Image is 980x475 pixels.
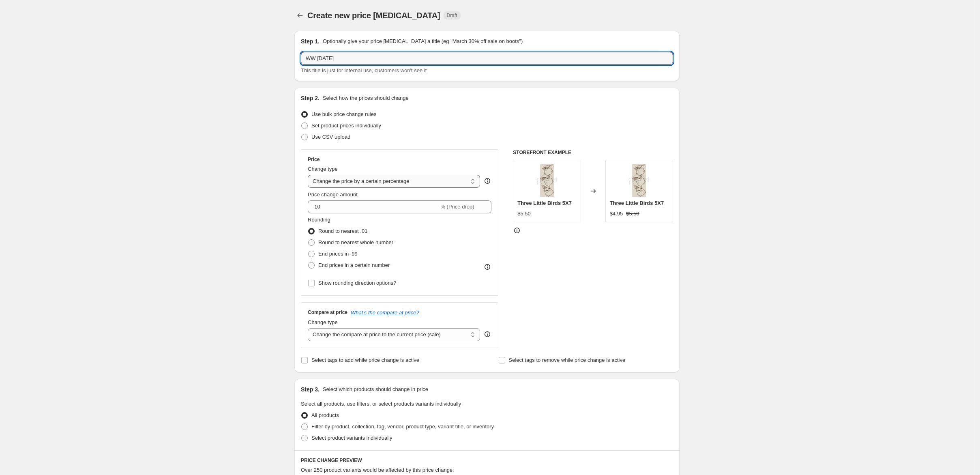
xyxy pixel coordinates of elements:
h6: PRICE CHANGE PREVIEW [301,457,673,464]
span: Create new price [MEDICAL_DATA] [307,11,440,20]
span: Rounding [308,217,330,223]
h2: Step 1. [301,37,320,45]
strike: $5.50 [626,210,639,218]
span: Price change amount [308,191,358,198]
span: Select tags to add while price change is active [311,357,419,363]
img: three-little-birds-5x7-197_80x.webp [531,164,563,197]
span: % (Price drop) [440,204,474,210]
h2: Step 3. [301,385,320,393]
span: Round to nearest whole number [318,239,393,245]
span: Change type [308,319,338,325]
div: help [483,177,491,185]
img: three-little-birds-5x7-197_80x.webp [623,164,655,197]
p: Select which products should change in price [323,385,428,393]
span: Three Little Birds 5X7 [517,200,572,206]
p: Select how the prices should change [323,94,409,102]
h2: Step 2. [301,94,320,102]
span: End prices in a certain number [318,262,390,268]
h3: Price [308,156,320,163]
p: Optionally give your price [MEDICAL_DATA] a title (eg "March 30% off sale on boots") [323,37,523,45]
span: Select tags to remove while price change is active [509,357,626,363]
input: -15 [308,200,439,213]
div: $4.95 [610,210,623,218]
span: Set product prices individually [311,123,381,129]
span: Filter by product, collection, tag, vendor, product type, variant title, or inventory [311,423,494,430]
span: Show rounding direction options? [318,280,396,286]
span: Change type [308,166,338,172]
span: Three Little Birds 5X7 [610,200,664,206]
h6: STOREFRONT EXAMPLE [513,149,673,156]
div: $5.50 [517,210,531,218]
div: help [483,330,491,338]
h3: Compare at price [308,309,347,316]
span: Round to nearest .01 [318,228,367,234]
span: Select product variants individually [311,435,392,441]
span: End prices in .99 [318,251,358,257]
span: All products [311,412,339,418]
span: Select all products, use filters, or select products variants individually [301,401,461,407]
span: Use CSV upload [311,134,350,140]
span: Use bulk price change rules [311,111,376,117]
input: 30% off holiday sale [301,52,673,65]
button: What's the compare at price? [351,310,419,316]
span: This title is just for internal use, customers won't see it [301,67,427,73]
button: Price change jobs [294,10,306,21]
span: Draft [447,12,457,19]
span: Over 250 product variants would be affected by this price change: [301,467,454,473]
